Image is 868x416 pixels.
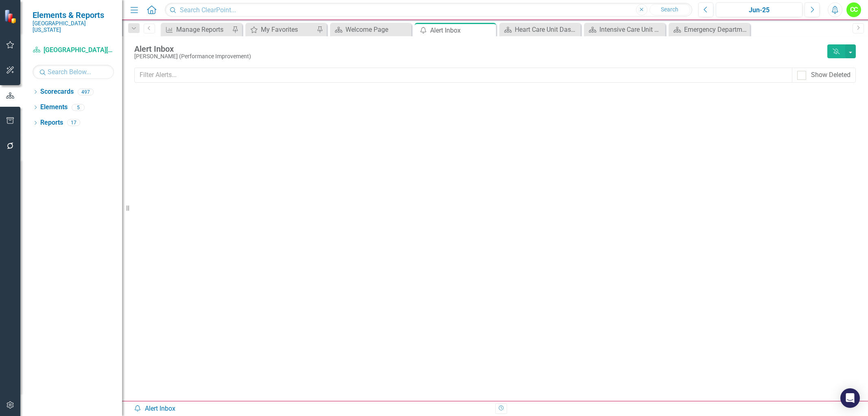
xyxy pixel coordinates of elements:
div: Alert Inbox [430,25,494,35]
div: My Favorites [261,24,315,35]
div: [PERSON_NAME] (Performance Improvement) [134,53,823,59]
a: Welcome Page [332,24,409,35]
div: Show Deleted [811,70,851,80]
div: Alert Inbox [133,404,489,414]
input: Filter Alerts... [134,68,792,83]
a: Emergency Department Dashboard [671,24,748,35]
small: [GEOGRAPHIC_DATA][US_STATE] [33,20,114,33]
a: [GEOGRAPHIC_DATA][US_STATE] [33,46,114,55]
a: My Favorites [247,24,315,35]
div: Intensive Care Unit Dashboard [599,24,663,35]
img: ClearPoint Strategy [4,9,18,24]
a: Intensive Care Unit Dashboard [586,24,663,35]
div: Open Intercom Messenger [840,388,860,408]
div: Emergency Department Dashboard [684,24,748,35]
a: Manage Reports [163,24,230,35]
div: Heart Care Unit Dashboard [515,24,579,35]
a: Scorecards [40,87,74,97]
a: Reports [40,118,63,128]
div: 5 [72,104,85,111]
span: Elements & Reports [33,10,114,20]
div: Jun-25 [719,5,800,15]
button: CC [846,2,861,17]
div: Welcome Page [345,24,409,35]
button: Search [649,4,690,15]
div: Alert Inbox [134,44,823,53]
a: Heart Care Unit Dashboard [501,24,579,35]
button: Jun-25 [716,2,802,17]
input: Search ClearPoint... [165,3,692,17]
div: Manage Reports [176,24,230,35]
a: Elements [40,103,68,112]
input: Search Below... [33,65,114,79]
div: 17 [67,119,80,126]
div: 497 [78,88,94,95]
span: Search [661,6,678,13]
